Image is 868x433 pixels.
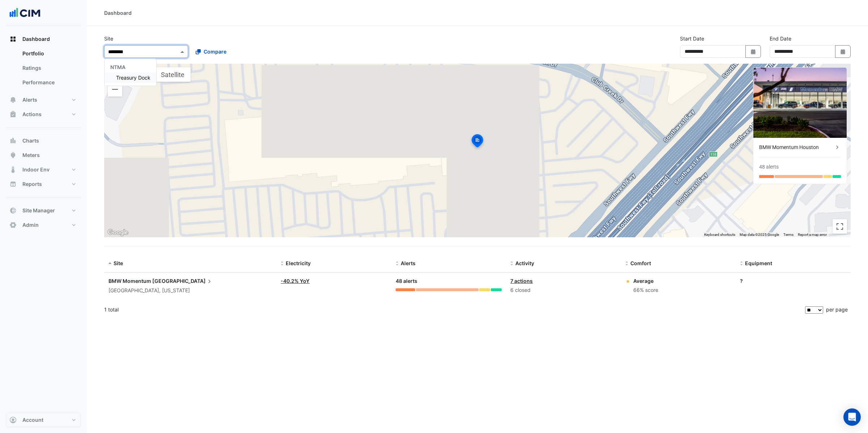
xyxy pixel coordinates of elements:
[510,286,617,294] div: 6 closed
[22,166,50,173] span: Indoor Env
[9,6,41,20] img: Company Logo
[22,111,42,118] span: Actions
[798,233,827,237] a: Report a map error
[108,82,122,97] button: Zoom out
[633,286,658,294] div: 66% score
[9,96,17,103] app-icon: Alerts
[704,232,735,237] button: Keyboard shortcuts
[22,137,39,144] span: Charts
[9,181,17,188] app-icon: Reports
[740,233,779,237] span: Map data ©2025 Google
[9,35,17,43] app-icon: Dashboard
[6,413,81,427] button: Account
[6,203,81,218] button: Site Manager
[22,207,55,214] span: Site Manager
[17,46,81,61] a: Portfolio
[155,67,191,82] button: Show satellite imagery
[104,301,804,319] div: 1 total
[770,35,791,42] label: End Date
[9,152,17,159] app-icon: Meters
[17,75,81,90] a: Performance
[469,133,485,150] img: site-pin-selected.svg
[753,68,847,138] img: BMW Momentum Houston
[9,137,17,144] app-icon: Charts
[6,148,81,162] button: Meters
[6,218,81,232] button: Admin
[510,278,533,284] a: 7 actions
[116,75,150,81] span: Treasury Dock
[680,35,704,42] label: Start Date
[109,286,272,295] div: [GEOGRAPHIC_DATA], [US_STATE]
[114,260,123,266] span: Site
[750,48,757,55] fa-icon: Select Date
[740,277,846,285] div: ?
[6,46,81,93] div: Dashboard
[6,107,81,122] button: Actions
[152,277,213,285] span: [GEOGRAPHIC_DATA]
[401,260,416,266] span: Alerts
[286,260,311,266] span: Electricity
[9,207,17,214] app-icon: Site Manager
[396,277,502,285] div: 48 alerts
[22,35,50,43] span: Dashboard
[204,48,226,55] span: Compare
[6,93,81,107] button: Alerts
[6,32,81,46] button: Dashboard
[826,306,848,313] span: per page
[840,48,846,55] fa-icon: Select Date
[109,278,151,284] span: BMW Momentum
[783,233,793,237] a: Terms
[6,133,81,148] button: Charts
[104,59,157,86] ng-dropdown-panel: Options list
[515,260,534,266] span: Activity
[745,260,772,266] span: Equipment
[17,61,81,75] a: Ratings
[759,163,779,171] div: 48 alerts
[833,219,847,234] button: Toggle fullscreen view
[843,408,861,426] div: Open Intercom Messenger
[191,45,231,58] button: Compare
[110,64,125,70] span: NTMA
[6,162,81,177] button: Indoor Env
[633,277,658,285] div: Average
[22,96,37,103] span: Alerts
[22,152,40,159] span: Meters
[630,260,651,266] span: Comfort
[22,181,42,188] span: Reports
[106,228,130,237] a: Open this area in Google Maps (opens a new window)
[6,177,81,191] button: Reports
[9,166,17,173] app-icon: Indoor Env
[22,221,39,229] span: Admin
[104,35,113,42] label: Site
[759,144,834,151] div: BMW Momentum Houston
[104,9,132,17] div: Dashboard
[106,228,130,237] img: Google
[9,111,17,118] app-icon: Actions
[22,416,43,424] span: Account
[281,278,310,284] a: -40.2% YoY
[9,221,17,229] app-icon: Admin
